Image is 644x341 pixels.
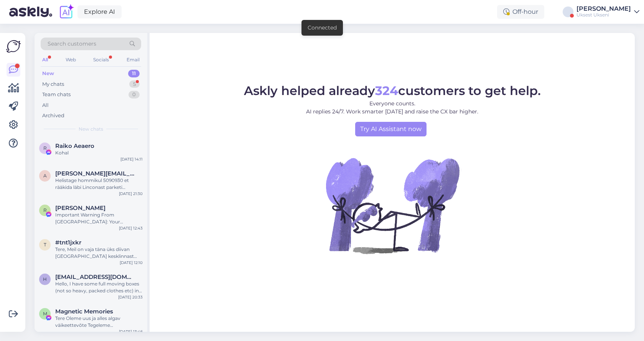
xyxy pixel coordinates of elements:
div: [DATE] 20:33 [118,294,143,300]
div: Hello, I have some full moving boxes (not so heavy, packed clothes etc) in a storage place at par... [55,280,143,294]
div: Archived [42,112,64,120]
span: R [43,207,47,213]
span: New chats [79,126,103,133]
a: Explore AI [77,5,122,18]
div: [PERSON_NAME] [576,6,631,12]
div: Team chats [42,91,71,98]
div: All [41,55,49,65]
span: Raiko Aeaero [55,143,94,149]
div: Off-hour [497,5,544,19]
img: Askly Logo [6,39,21,54]
div: 11 [128,70,140,77]
span: M [43,311,47,316]
span: #tnt1jxkr [55,239,81,246]
div: Uksest Ukseni [576,12,631,18]
div: [DATE] 14:11 [120,156,143,162]
div: My chats [42,80,64,88]
div: Connected [308,24,337,32]
span: Search customers [48,40,96,48]
span: h [43,276,47,282]
div: 0 [128,91,140,98]
div: [DATE] 12:10 [120,260,143,266]
div: [DATE] 21:30 [119,191,143,197]
div: Tere Oleme uus ja alles algav väikeettevõte Tegeleme fotomagnetite valmistamisega, 5x5 cm, nö väi... [55,315,143,329]
a: Try AI Assistant now [355,122,427,136]
span: a [43,173,47,179]
div: Email [125,55,141,65]
div: Helistage hommikul 5090930 et rääkida läbi Linconast parketi toomine Pallasti 44 5 [55,177,143,191]
a: [PERSON_NAME]Uksest Ukseni [576,6,639,18]
div: Socials [92,55,110,65]
span: andreas.aho@gmail.com [55,170,135,177]
div: [DATE] 13:46 [119,329,143,334]
div: [DATE] 12:43 [119,225,143,231]
span: handeyetkinn@gmail.com [55,274,135,280]
img: explore-ai [58,4,74,20]
div: Web [64,55,77,65]
img: No Chat active [323,136,461,274]
div: All [42,102,49,109]
span: R [43,145,47,151]
div: Kohal [55,149,143,156]
span: t [44,242,46,248]
p: Everyone counts. AI replies 24/7. Work smarter [DATE] and raise the CX bar higher. [244,100,541,116]
div: New [42,70,54,77]
span: Magnetic Memories [55,308,113,315]
span: Askly helped already customers to get help. [244,83,541,98]
div: Tere, Meil on vaja täna üks diivan [GEOGRAPHIC_DATA] kesklinnast Mustamäele toimetada. Kas saate ... [55,246,143,260]
span: Rafael Snow [55,205,105,211]
b: 324 [375,83,398,98]
div: 5 [129,80,140,88]
div: Important Warning From [GEOGRAPHIC_DATA]: Your Facebook page is scheduled for permanent deletion ... [55,211,143,225]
